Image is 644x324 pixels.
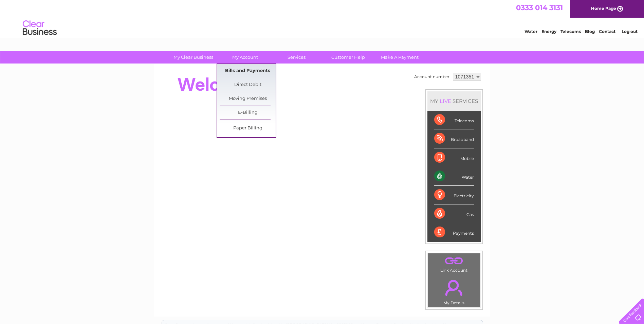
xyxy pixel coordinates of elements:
[428,274,480,307] td: My Details
[320,51,376,64] a: Customer Help
[525,29,537,34] a: Water
[220,64,276,78] a: Bills and Payments
[541,29,556,34] a: Energy
[162,4,483,33] div: Clear Business is a trading name of Verastar Limited (registered in [GEOGRAPHIC_DATA] No. 3667643...
[220,92,276,106] a: Moving Premises
[428,253,480,274] td: Link Account
[217,51,273,64] a: My Account
[434,167,474,186] div: Water
[412,71,451,83] td: Account number
[430,276,478,300] a: .
[585,29,595,34] a: Blog
[372,51,428,64] a: Make A Payment
[560,29,581,34] a: Telecoms
[622,29,638,34] a: Log out
[22,18,57,38] img: logo.png
[165,51,221,64] a: My Clear Business
[220,106,276,120] a: E-Billing
[516,3,563,12] a: 0333 014 3131
[434,111,474,129] div: Telecoms
[220,78,276,92] a: Direct Debit
[599,29,615,34] a: Contact
[430,255,478,267] a: .
[434,148,474,167] div: Mobile
[434,223,474,241] div: Payments
[427,91,481,111] div: MY SERVICES
[434,204,474,223] div: Gas
[434,129,474,148] div: Broadband
[434,186,474,204] div: Electricity
[220,122,276,135] a: Paper Billing
[438,98,453,104] div: LIVE
[269,51,325,64] a: Services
